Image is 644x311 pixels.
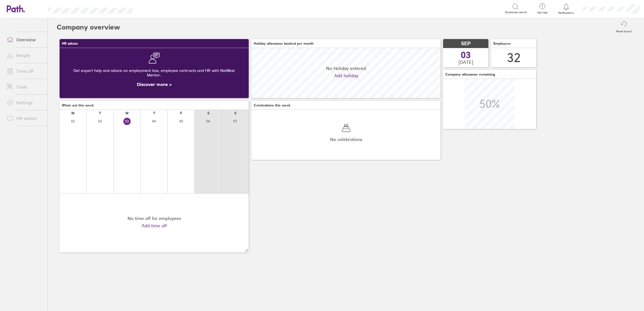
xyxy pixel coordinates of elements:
a: HR advice [2,113,47,124]
span: Employees [493,42,511,46]
div: Search [148,6,162,11]
div: No time off for employees [128,216,181,221]
span: [DATE] [459,60,473,65]
span: HR advice [62,42,78,46]
label: Reset layout [613,28,635,33]
a: Tools [2,81,47,92]
a: Add holiday [334,73,358,78]
a: Time off [2,65,47,77]
div: S [207,111,209,115]
a: Add time off [142,223,167,228]
div: M [71,111,74,115]
span: Employee search [505,11,527,14]
div: S [234,111,236,115]
span: Celebrations this week [254,103,291,107]
span: 03 [461,51,471,60]
div: F [180,111,182,115]
span: Get help [533,11,552,14]
span: SEP [461,41,471,47]
a: Settings [2,97,47,108]
a: People [2,50,47,61]
div: T [153,111,155,115]
span: Company allowance remaining [445,72,495,76]
div: Get expert help and advice on employment law, employee contracts and HR with NatWest Mentor. [64,64,244,82]
button: Reset layout [613,18,635,36]
a: Overview [2,34,47,45]
a: Notifications [557,3,575,15]
div: T [99,111,101,115]
div: W [125,111,129,115]
span: No celebrations [330,137,362,142]
div: 32 [507,51,521,65]
span: Who's out this week [62,103,94,107]
h2: Company overview [57,18,120,36]
span: Holiday allowance booked per month [254,42,314,46]
span: No Holiday entered [326,66,366,71]
span: Notifications [557,11,575,15]
a: Discover more > [137,81,172,87]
